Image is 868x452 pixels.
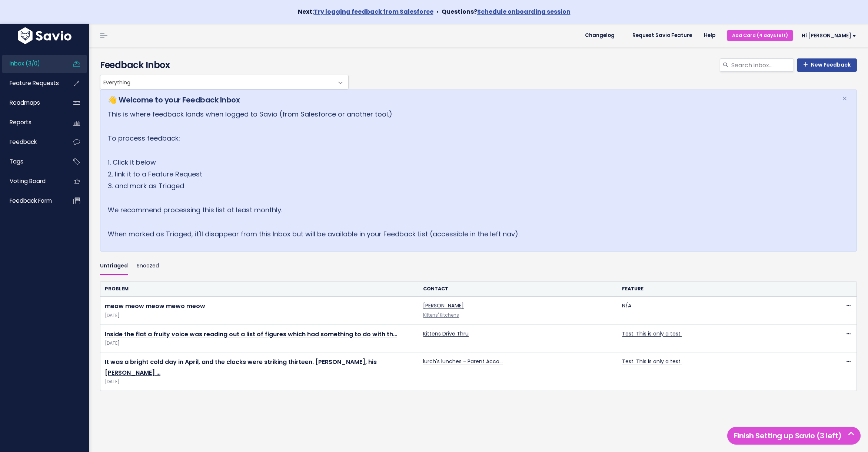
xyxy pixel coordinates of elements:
span: [DATE] [105,312,414,320]
a: [PERSON_NAME] [423,302,464,309]
a: Reports [2,114,61,131]
a: Schedule onboarding session [477,7,571,16]
th: Feature [618,281,817,297]
span: Reports [10,118,31,126]
a: Inbox (3/0) [2,55,61,72]
span: Hi [PERSON_NAME] [802,33,856,38]
h5: 👋 Welcome to your Feedback Inbox [108,94,833,105]
a: Hi [PERSON_NAME] [793,30,862,41]
a: Inside the flat a fruity voice was reading out a list of figures which had something to do with th… [105,330,397,338]
a: Kittens Drive Thru [423,330,469,337]
strong: Questions? [442,7,571,16]
a: Untriaged [100,257,128,275]
th: Contact [419,281,618,297]
a: Feature Requests [2,75,61,92]
a: New Feedback [797,58,857,72]
a: Add Card (4 days left) [727,30,793,41]
a: Snoozed [137,257,159,275]
a: Help [698,30,721,41]
span: • [436,7,439,16]
button: Close [835,90,855,108]
span: [DATE] [105,378,414,386]
th: Problem [100,281,419,297]
span: Feedback [10,138,37,146]
a: lurch's lunches - Parent Acco… [423,358,503,365]
a: Feedback form [2,192,61,209]
h4: Feedback Inbox [100,58,857,72]
span: Feedback form [10,197,52,205]
a: Feedback [2,134,61,151]
a: Voting Board [2,173,61,190]
a: Roadmaps [2,94,61,111]
span: Everything [100,75,349,90]
a: Test. This is only a test. [622,358,682,365]
a: It was a bright cold day in April, and the clocks were striking thirteen. [PERSON_NAME], his [PER... [105,358,377,377]
span: × [842,92,847,105]
a: Tags [2,153,61,170]
span: Feature Requests [10,79,59,87]
span: Tags [10,158,23,165]
span: Changelog [585,33,615,38]
span: Everything [100,75,333,89]
img: logo-white.9d6f32f41409.svg [16,27,73,44]
td: N/A [618,297,817,324]
ul: Filter feature requests [100,257,857,275]
p: This is where feedback lands when logged to Savio (from Salesforce or another tool.) To process f... [108,108,833,240]
a: meow meow meow mewo meow [105,302,205,310]
a: Try logging feedback from Salesforce [314,7,433,16]
h5: Finish Setting up Savio (3 left) [731,430,857,441]
a: Test. This is only a test. [622,330,682,337]
a: Kittens' Kitchens [423,312,459,318]
span: Inbox (3/0) [10,60,40,67]
strong: Next: [298,7,433,16]
span: [DATE] [105,340,414,347]
a: Request Savio Feature [626,30,698,41]
span: Roadmaps [10,99,40,107]
input: Search inbox... [731,58,794,72]
span: Voting Board [10,177,46,185]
